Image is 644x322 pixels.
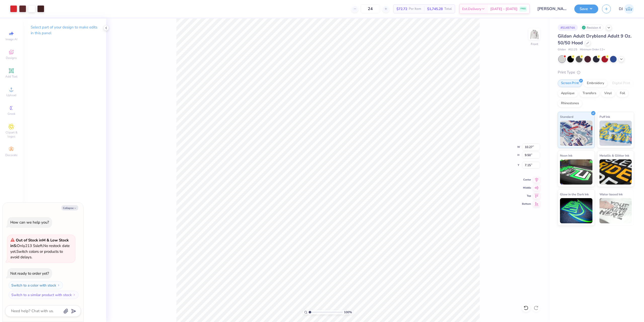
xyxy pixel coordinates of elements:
input: – – [360,4,380,13]
img: Glow in the Dark Ink [560,198,592,223]
span: Glow in the Dark Ink [560,192,589,197]
input: Untitled Design [534,4,571,14]
span: Bottom [522,202,531,206]
img: Metallic & Glitter Ink [599,159,632,185]
div: Transfers [579,90,599,97]
span: No restock date yet. [10,243,70,254]
span: Metallic & Glitter Ink [599,153,629,158]
span: Clipart & logos [3,130,20,138]
p: Select part of your design to make edits in this panel [31,24,98,36]
span: [DATE] - [DATE] [490,6,517,12]
span: Total [444,6,452,12]
div: How can we help you? [10,220,49,225]
div: Applique [558,90,578,97]
strong: Out of Stock in M [16,238,47,243]
span: Only 213 Ss left. Switch colors or products to avoid delays. [10,238,70,260]
button: Collapse [61,205,78,210]
span: Image AI [6,37,17,41]
img: Puff Ink [599,121,632,146]
span: Neon Ink [560,153,572,158]
img: Neon Ink [560,159,592,185]
div: Embroidery [584,80,608,87]
span: Per Item [409,6,421,12]
img: Water based Ink [599,198,632,223]
span: Standard [560,114,573,119]
button: Save [574,5,598,13]
span: Decorate [5,153,17,157]
div: Rhinestones [558,100,582,107]
span: $72.72 [396,6,407,12]
img: Standard [560,121,592,146]
span: Puff Ink [599,114,610,119]
button: Switch to a color with stock [9,281,63,289]
div: Revision 4 [580,24,603,31]
div: Foil [617,90,628,97]
span: Water based Ink [599,192,623,197]
div: Vinyl [601,90,615,97]
span: Gildan [558,48,566,52]
span: Center [522,178,531,182]
span: FREE [520,7,526,11]
div: Print Type [558,69,634,75]
span: Designs [6,56,17,60]
a: DJ [619,4,634,14]
div: Not ready to order yet? [10,271,49,276]
img: Danyl Jon Ferrer [624,4,634,14]
span: Minimum Order: 12 + [580,48,605,52]
span: Add Text [5,75,17,79]
div: Front [531,42,538,46]
span: Middle [522,186,531,190]
span: Upload [6,93,16,97]
img: Switch to a color with stock [57,284,60,287]
span: Gildan Adult Dryblend Adult 9 Oz. 50/50 Hood [558,33,631,46]
span: 100 % [344,310,352,314]
span: Greek [8,112,15,116]
span: # G125 [568,48,577,52]
img: Front [529,29,539,39]
span: DJ [619,6,623,12]
img: Switch to a similar product with stock [73,293,76,296]
div: Digital Print [609,80,633,87]
span: Est. Delivery [462,6,481,12]
div: # 514974A [558,24,578,31]
span: Top [522,194,531,198]
div: Screen Print [558,80,582,87]
span: $1,745.28 [427,6,443,12]
button: Switch to a similar product with stock [9,291,78,299]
